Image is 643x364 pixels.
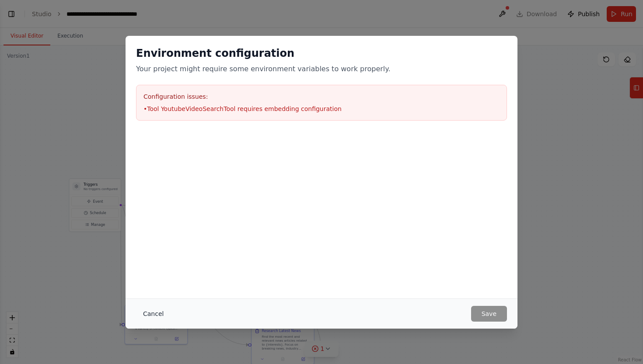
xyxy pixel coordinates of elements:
[143,104,500,113] li: • Tool YoutubeVideoSearchTool requires embedding configuration
[136,46,507,60] h2: Environment configuration
[136,306,171,322] button: Cancel
[143,92,500,101] h3: Configuration issues:
[136,64,507,74] p: Your project might require some environment variables to work properly.
[471,306,507,322] button: Save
